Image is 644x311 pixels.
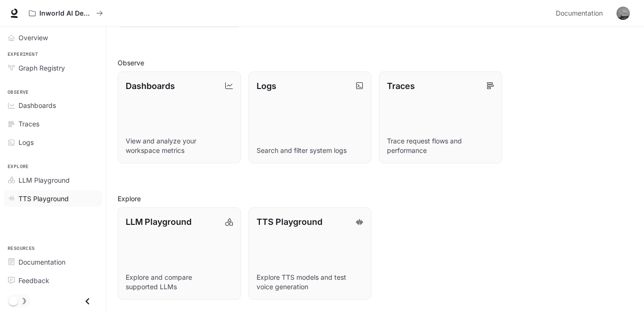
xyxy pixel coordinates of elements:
span: Traces [18,119,39,129]
h2: Explore [118,194,633,204]
a: TracesTrace request flows and performance [379,71,502,164]
span: Graph Registry [18,63,65,73]
span: Documentation [18,257,65,267]
span: Logs [18,137,34,147]
a: Documentation [552,4,610,23]
a: Dashboards [4,97,102,114]
a: LLM PlaygroundExplore and compare supported LLMs [118,207,241,300]
a: LLM Playground [4,172,102,188]
p: TTS Playground [257,215,322,228]
span: Documentation [556,8,603,19]
a: Traces [4,116,102,132]
p: View and analyze your workspace metrics [126,136,233,155]
button: All workspaces [25,4,107,23]
span: TTS Playground [18,194,69,204]
p: Search and filter system logs [257,146,364,155]
p: LLM Playground [126,215,192,228]
button: Close drawer [77,292,98,311]
h2: Observe [118,58,633,68]
a: TTS Playground [4,190,102,207]
span: Feedback [18,275,49,285]
a: Graph Registry [4,60,102,76]
a: TTS PlaygroundExplore TTS models and test voice generation [248,207,372,300]
a: Documentation [4,254,102,270]
span: LLM Playground [18,175,70,185]
a: Feedback [4,272,102,289]
p: Traces [387,80,415,92]
span: Overview [18,33,48,43]
p: Explore and compare supported LLMs [126,273,233,292]
p: Logs [257,80,276,92]
span: Dark mode toggle [9,295,18,306]
p: Explore TTS models and test voice generation [257,273,364,292]
a: Overview [4,29,102,46]
a: LogsSearch and filter system logs [248,71,372,164]
p: Trace request flows and performance [387,136,494,155]
button: User avatar [614,4,633,23]
p: Inworld AI Demos [39,9,92,18]
a: Logs [4,134,102,151]
p: Dashboards [126,80,175,92]
span: Dashboards [18,100,56,110]
img: User avatar [616,7,630,20]
a: DashboardsView and analyze your workspace metrics [118,71,241,164]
